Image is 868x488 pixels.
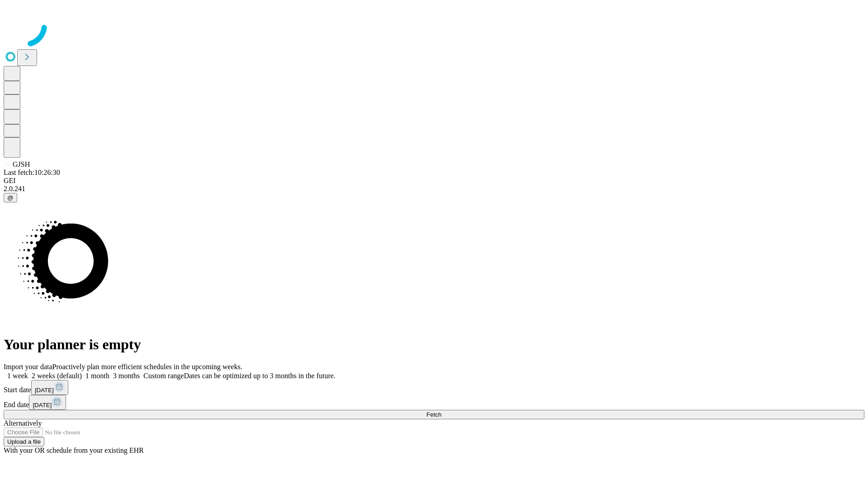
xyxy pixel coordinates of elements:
[4,169,60,176] span: Last fetch: 10:26:30
[33,402,52,408] span: [DATE]
[184,372,335,380] span: Dates can be optimized up to 3 months in the future.
[4,410,864,419] button: Fetch
[29,395,66,410] button: [DATE]
[4,395,864,410] div: End date
[31,380,68,395] button: [DATE]
[4,437,44,446] button: Upload a file
[143,372,184,380] span: Custom range
[7,372,28,380] span: 1 week
[85,372,109,380] span: 1 month
[4,380,864,395] div: Start date
[4,185,864,193] div: 2.0.241
[4,363,52,371] span: Import your data
[113,372,140,380] span: 3 months
[13,160,30,168] span: GJSH
[35,387,54,394] span: [DATE]
[4,419,42,427] span: Alternatively
[7,194,14,201] span: @
[4,193,17,202] button: @
[4,336,864,353] h1: Your planner is empty
[426,411,441,418] span: Fetch
[52,363,242,371] span: Proactively plan more efficient schedules in the upcoming weeks.
[4,446,144,454] span: With your OR schedule from your existing EHR
[4,177,864,185] div: GEI
[32,372,82,380] span: 2 weeks (default)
